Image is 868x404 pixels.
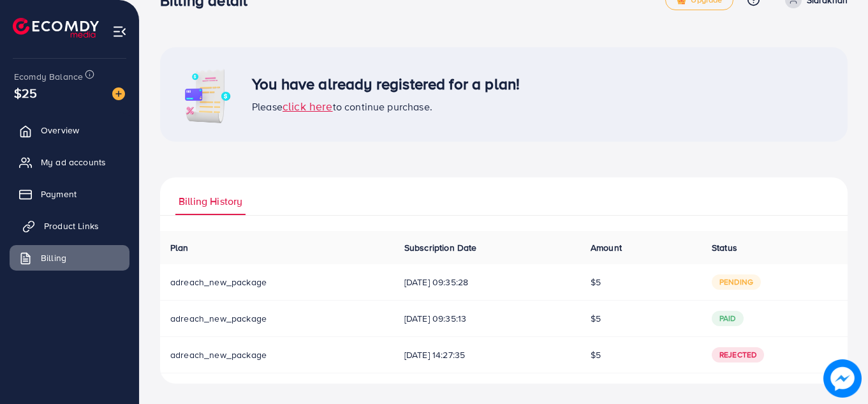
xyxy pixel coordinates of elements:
span: Rejected [712,347,764,363]
span: $25 [14,84,37,102]
span: $5 [591,276,601,288]
a: Product Links [10,213,129,239]
img: logo [13,18,99,38]
a: Billing [10,245,129,271]
span: Product Links [44,220,99,232]
span: Status [712,241,737,254]
span: Billing History [179,194,242,209]
span: pending [712,274,761,290]
img: image [112,87,125,100]
span: adreach_new_package [170,348,267,361]
span: Subscription Date [404,241,477,254]
div: Please to continue purchase. [252,98,520,115]
span: Overview [41,124,79,137]
span: Ecomdy Balance [14,70,83,83]
img: menu [112,24,127,39]
a: Overview [10,117,129,143]
span: Amount [591,241,622,254]
a: My ad accounts [10,149,129,175]
span: adreach_new_package [170,312,267,325]
span: [DATE] 14:27:35 [404,348,570,361]
span: My ad accounts [41,156,106,168]
span: click here [283,98,333,114]
span: $5 [591,348,601,361]
span: [DATE] 09:35:28 [404,276,570,288]
img: image [175,63,239,126]
span: [DATE] 09:35:13 [404,312,570,325]
span: $5 [591,312,601,325]
h3: You have already registered for a plan! [252,75,520,93]
span: Payment [41,188,77,200]
a: Payment [10,181,129,207]
span: Plan [170,241,189,254]
span: paid [712,311,744,326]
span: Billing [41,251,66,264]
span: adreach_new_package [170,276,267,288]
img: image [823,359,862,398]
